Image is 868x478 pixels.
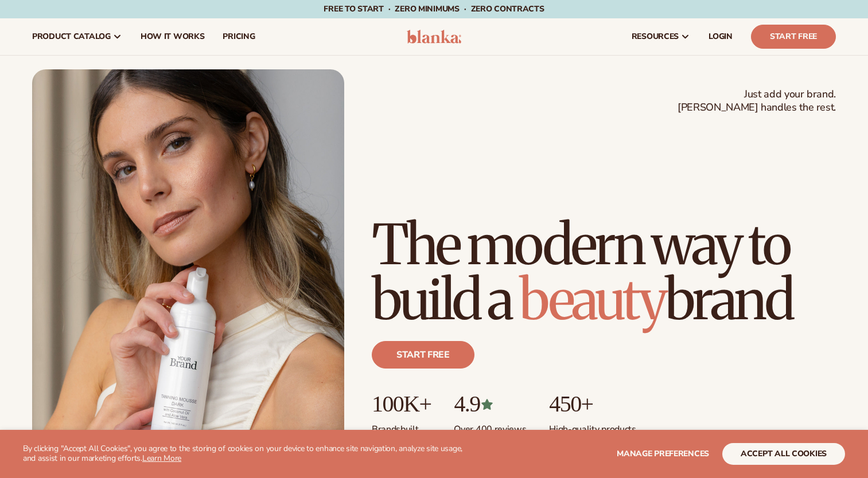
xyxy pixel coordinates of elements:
[131,18,214,55] a: How It Works
[519,265,665,334] span: beauty
[372,341,474,369] a: Start free
[454,417,526,436] p: Over 400 reviews
[632,32,679,41] span: resources
[407,30,461,44] img: logo
[709,32,733,41] span: LOGIN
[324,3,544,14] span: Free to start · ZERO minimums · ZERO contracts
[213,18,264,55] a: pricing
[617,448,709,459] span: Manage preferences
[751,25,836,49] a: Start Free
[722,443,845,465] button: accept all cookies
[617,443,709,465] button: Manage preferences
[454,391,526,417] p: 4.9
[32,69,344,463] img: Female holding tanning mousse.
[372,417,431,436] p: Brands built
[549,417,636,436] p: High-quality products
[372,391,431,417] p: 100K+
[678,88,836,115] span: Just add your brand. [PERSON_NAME] handles the rest.
[699,18,742,55] a: LOGIN
[23,18,131,55] a: product catalog
[141,32,205,41] span: How It Works
[32,32,111,41] span: product catalog
[372,217,836,327] h1: The modern way to build a brand
[142,453,181,464] a: Learn More
[622,18,699,55] a: resources
[549,391,636,417] p: 450+
[223,32,255,41] span: pricing
[23,444,471,464] p: By clicking "Accept All Cookies", you agree to the storing of cookies on your device to enhance s...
